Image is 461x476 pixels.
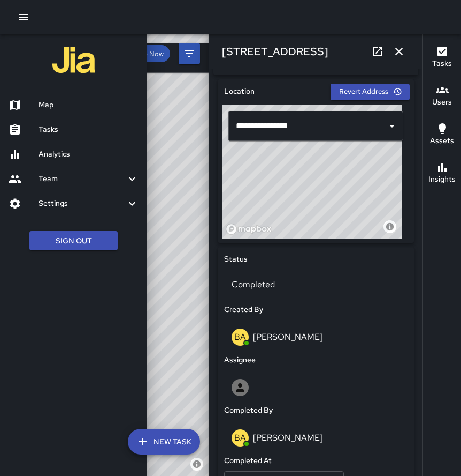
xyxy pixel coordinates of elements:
[39,198,126,210] h6: Settings
[39,124,139,136] h6: Tasks
[224,86,255,98] h6: Location
[432,96,452,108] h6: Users
[224,354,256,366] h6: Assignee
[224,405,273,416] h6: Completed By
[128,429,200,455] button: New Task
[385,118,399,133] button: Open
[39,173,126,185] h6: Team
[430,135,454,147] h6: Assets
[224,455,272,467] h6: Completed At
[39,148,139,160] h6: Analytics
[428,174,456,185] h6: Insights
[224,254,248,265] h6: Status
[224,304,263,316] h6: Created By
[222,43,328,60] h6: [STREET_ADDRESS]
[232,278,400,291] p: Completed
[29,231,118,251] button: Sign Out
[234,331,246,344] p: BA
[39,99,139,111] h6: Map
[253,432,323,443] p: [PERSON_NAME]
[234,432,246,444] p: BA
[331,84,410,100] button: Revert Address
[432,58,452,70] h6: Tasks
[253,331,323,343] p: [PERSON_NAME]
[52,39,95,81] img: jia-logo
